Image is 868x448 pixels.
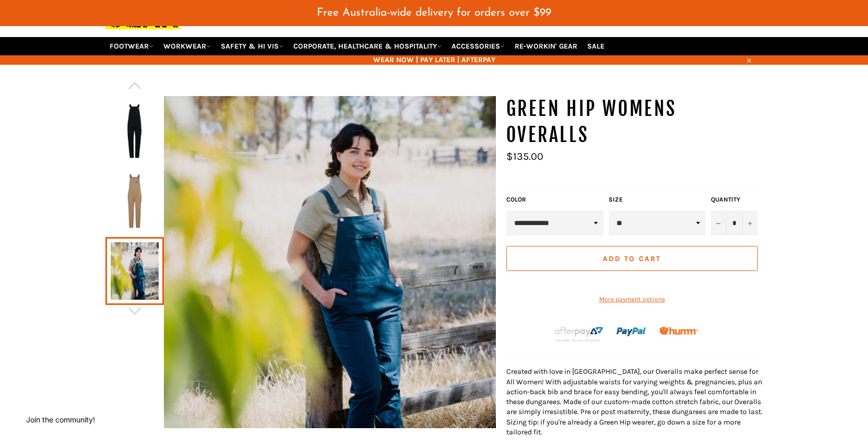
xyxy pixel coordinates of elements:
[711,195,758,204] label: Quantity
[105,37,158,55] a: FOOTWEAR
[506,150,543,162] span: $135.00
[659,327,698,335] img: Humm_core_logo_RGB-01_300x60px_small_195d8312-4386-4de7-b182-0ef9b6303a37.png
[553,325,604,343] img: Afterpay-Logo-on-dark-bg_large.png
[217,37,288,55] a: SAFETY & HI VIS
[105,55,763,65] span: WEAR NOW | PAY LATER | AFTERPAY
[317,7,551,18] span: Free Australia-wide delivery for orders over $99
[164,96,496,428] img: GREEN HIP Womens Overalls
[616,316,647,347] img: paypal.png
[111,102,159,160] img: GREEN HIP Womens Overalls
[506,295,758,304] a: More payment options
[510,37,581,55] a: RE-WORKIN' GEAR
[26,415,95,424] button: Join the community!
[603,254,661,263] span: Add to Cart
[506,96,763,148] h1: GREEN HIP Womens Overalls
[506,246,758,271] button: Add to Cart
[506,367,763,437] span: Created with love in [GEOGRAPHIC_DATA], our Overalls make perfect sense for All Women! With adjus...
[447,37,509,55] a: ACCESSORIES
[111,172,159,230] img: GREEN HIP Womens Overalls
[159,37,215,55] a: WORKWEAR
[742,210,758,235] button: Increase item quantity by one
[609,195,706,204] label: Size
[711,210,727,235] button: Reduce item quantity by one
[583,37,609,55] a: SALE
[289,37,446,55] a: CORPORATE, HEALTHCARE & HOSPITALITY
[506,195,603,204] label: Color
